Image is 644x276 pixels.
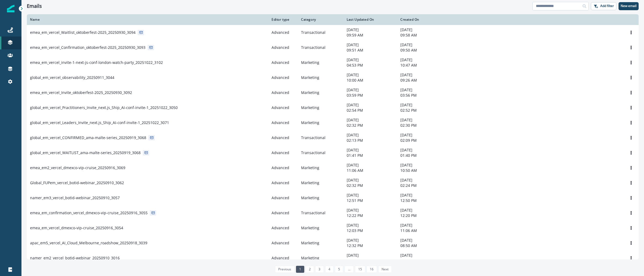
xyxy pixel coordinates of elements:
[345,266,353,273] a: Jump forward
[27,175,639,190] a: Global_FUPem_vercel_botid-webinar_20250910_3062AdvancedMarketing[DATE]02:32 PM[DATE]02:24 PMOptions
[30,135,146,140] p: global_em_vercel_CONFIRMED_ama-malte-series_20250919_3068
[30,105,178,110] p: global_em_vercel_Practitioners_Invite_next.js_Ship_AI-conf-invite-1_20251022_3050
[627,179,635,187] button: Options
[27,25,639,40] a: emea_em_vercel_Waitlist_oktoberfest-2025_20250930_3094AdvancedTransactional[DATE]09:59 AM[DATE]09...
[347,32,394,38] p: 09:59 AM
[298,130,343,145] td: Transactional
[400,63,448,68] p: 10:47 AM
[27,145,639,160] a: global_em_vercel_WAITLIST_ama-malte-series_20250919_3068AdvancedTransactional[DATE]01:41 PM[DATE]...
[355,266,365,273] a: Page 15
[268,220,298,235] td: Advanced
[400,138,448,143] p: 02:09 PM
[27,130,639,145] a: global_em_vercel_CONFIRMED_ama-malte-series_20250919_3068AdvancedTransactional[DATE]02:13 PM[DATE...
[298,220,343,235] td: Marketing
[347,177,394,183] p: [DATE]
[347,117,394,123] p: [DATE]
[627,119,635,127] button: Options
[400,238,448,243] p: [DATE]
[627,254,635,262] button: Options
[400,208,448,213] p: [DATE]
[367,266,377,273] a: Page 16
[347,162,394,168] p: [DATE]
[400,213,448,218] p: 12:20 PM
[400,153,448,158] p: 01:40 PM
[347,258,394,263] p: 03:03 PM
[627,149,635,157] button: Options
[30,180,124,186] p: Global_FUPem_vercel_botid-webinar_20250910_3062
[347,168,394,173] p: 11:06 AM
[30,75,114,80] p: global_em_vercel_observability_20250911_3044
[268,190,298,205] td: Advanced
[400,147,448,153] p: [DATE]
[400,198,448,203] p: 12:50 PM
[301,17,340,22] div: Category
[30,45,145,50] p: emea_em_vercel_Confirmation_oktoberfest-2025_20250930_3093
[627,74,635,82] button: Options
[627,194,635,202] button: Options
[27,100,639,115] a: global_em_vercel_Practitioners_Invite_next.js_Ship_AI-conf-invite-1_20251022_3050AdvancedMarketin...
[627,59,635,67] button: Options
[347,243,394,248] p: 12:32 PM
[347,123,394,128] p: 02:32 PM
[400,168,448,173] p: 10:50 AM
[27,235,639,250] a: apac_em5_vercel_AI_Cloud_Melbourne_roadshow_20250918_3039AdvancedMarketing[DATE]12:32 PM[DATE]08:...
[591,2,616,10] button: Add filter
[400,72,448,78] p: [DATE]
[627,43,635,52] button: Options
[627,209,635,217] button: Options
[400,93,448,98] p: 03:56 PM
[268,40,298,55] td: Advanced
[347,253,394,258] p: [DATE]
[627,28,635,37] button: Options
[30,165,125,170] p: emea_em2_vercel_dmexco-vip-cruise_20250916_3069
[619,2,639,10] button: New email
[400,78,448,83] p: 09:26 AM
[30,17,265,22] div: Name
[400,253,448,258] p: [DATE]
[30,210,148,216] p: emea_em_confirmation_vercel_dmexco-vip-cruise_20250916_3055
[600,4,614,8] p: Add filter
[400,132,448,138] p: [DATE]
[27,190,639,205] a: namer_em3_vercel_botid-webinar_20250910_3057AdvancedMarketing[DATE]12:51 PM[DATE]12:50 PMOptions
[27,70,639,85] a: global_em_vercel_observability_20250911_3044AdvancedMarketing[DATE]10:00 AM[DATE]09:26 AMOptions
[30,30,136,35] p: emea_em_vercel_Waitlist_oktoberfest-2025_20250930_3094
[400,42,448,48] p: [DATE]
[268,130,298,145] td: Advanced
[298,190,343,205] td: Marketing
[268,115,298,130] td: Advanced
[30,195,120,201] p: namer_em3_vercel_botid-webinar_20250910_3057
[27,85,639,100] a: emea_em_vercel_Invite_oktoberfest-2025_20250930_3092AdvancedMarketing[DATE]03:59 PM[DATE]03:56 PM...
[27,55,639,70] a: emea_em_vercel_invite-1-next-js-conf-london-watch-party_20251022_3102AdvancedMarketing[DATE]04:53...
[298,160,343,175] td: Marketing
[268,70,298,85] td: Advanced
[30,225,123,231] p: emea_em_vercel_dmexco-vip-cruise_20250916_3054
[30,255,120,261] p: namer_em2_vercel_botid-webinar_20250910_3016
[347,208,394,213] p: [DATE]
[315,266,324,273] a: Page 3
[378,266,392,273] a: Next page
[347,138,394,143] p: 02:13 PM
[400,162,448,168] p: [DATE]
[347,228,394,233] p: 12:03 PM
[347,102,394,108] p: [DATE]
[268,205,298,220] td: Advanced
[298,205,343,220] td: Transactional
[30,90,132,95] p: emea_em_vercel_Invite_oktoberfest-2025_20250930_3092
[298,40,343,55] td: Transactional
[30,120,169,125] p: global_em_vercel_Leaders_Invite_next.js_Ship_AI-conf-invite-1_20251022_3071
[627,89,635,97] button: Options
[347,108,394,113] p: 02:54 PM
[627,224,635,232] button: Options
[347,87,394,93] p: [DATE]
[268,250,298,266] td: Advanced
[400,27,448,32] p: [DATE]
[268,100,298,115] td: Advanced
[325,266,334,273] a: Page 4
[347,183,394,188] p: 02:32 PM
[400,223,448,228] p: [DATE]
[298,100,343,115] td: Marketing
[298,25,343,40] td: Transactional
[400,57,448,63] p: [DATE]
[27,250,639,266] a: namer_em2_vercel_botid-webinar_20250910_3016AdvancedMarketing[DATE]03:03 PM[DATE]12:47 PMOptions
[347,93,394,98] p: 03:59 PM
